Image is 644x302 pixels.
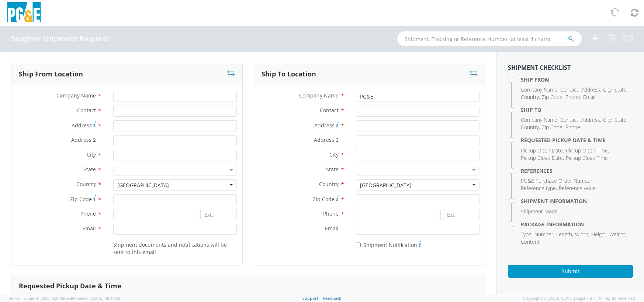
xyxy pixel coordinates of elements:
span: State [614,86,627,93]
h4: Ship To [521,107,633,113]
h4: Shipment Information [521,198,633,204]
label: Shipment Notification [356,240,421,249]
h3: Requested Pickup Date & Time [19,282,121,290]
span: Reference type [521,185,556,192]
span: Country [521,124,539,131]
li: , [614,116,628,124]
li: , [614,86,628,93]
li: , [542,124,564,131]
strong: Shipment Checklist [508,64,571,72]
span: Pickup Close Time [566,154,608,161]
span: Height [591,231,606,238]
h4: Supplier Shipment Request [11,35,109,43]
a: Feedback [323,295,341,301]
span: Client: 2025.18.0-0e69584 [27,295,120,301]
span: Contact [77,107,96,114]
h4: Ship From [521,77,633,82]
li: , [560,116,579,124]
li: , [581,116,601,124]
span: Company Name [521,86,557,93]
span: Country [319,181,339,188]
li: , [603,86,613,93]
h3: Ship From Location [19,71,83,78]
li: , [542,93,564,101]
span: Type [521,231,532,238]
li: , [566,147,609,154]
span: Phone [323,210,339,217]
li: , [521,185,557,192]
span: Length [556,231,572,238]
li: , [591,231,607,238]
span: Server: - [9,295,26,301]
span: Number [534,231,553,238]
li: , [521,154,564,162]
span: City [329,151,339,158]
span: Phone [80,210,96,217]
div: [GEOGRAPHIC_DATA] [117,182,169,189]
h4: References [521,168,633,174]
li: , [556,231,573,238]
span: Email [82,225,96,232]
span: Shipment Mode [521,208,558,215]
li: , [565,93,581,101]
span: Address 2 [71,136,96,143]
li: , [521,124,540,131]
span: State [326,166,339,173]
span: Weight [609,231,625,238]
span: Company Name [299,92,339,99]
input: Shipment, Tracking or Reference Number (at least 4 chars) [397,31,582,46]
span: City [87,151,96,158]
span: State [83,166,96,173]
span: Address [72,122,92,129]
span: Contact [320,107,339,114]
input: Ext. [443,209,479,220]
h3: Ship To Location [262,71,316,78]
span: Reference value [559,185,596,192]
span: Pickup Close Date [521,154,563,161]
span: Zip Code [70,196,92,203]
span: Contact [560,86,578,93]
li: , [521,231,533,238]
img: pge-logo-06675f144f4cfa6a6814.png [6,2,42,24]
span: Pickup Open Date [521,147,563,154]
span: Address [314,122,335,129]
span: Contact [560,116,578,123]
li: , [521,177,593,185]
span: Email [583,93,595,100]
span: Company Name [56,92,96,99]
span: Country [76,181,96,188]
li: , [603,116,613,124]
span: Company Name [521,116,557,123]
span: Pickup Open Time [566,147,608,154]
li: , [521,116,558,124]
span: Address 2 [314,136,339,143]
span: Address [581,86,600,93]
span: City [603,116,612,123]
span: Phone [565,124,580,131]
li: , [609,231,626,238]
li: , [521,86,558,93]
span: master, [DATE] 08:10:29 [75,295,120,301]
li: , [534,231,554,238]
input: Shipment Notification [356,243,361,247]
span: Content [521,238,540,245]
span: Width [575,231,588,238]
span: Country [521,93,539,100]
input: Ext. [200,209,237,220]
span: City [603,86,612,93]
span: Phone [565,93,580,100]
span: PG&E Purchase Order Number [521,177,592,184]
a: Support [302,295,318,301]
li: , [581,86,601,93]
span: Zip Code [542,93,562,100]
span: Copyright © [DATE]-[DATE] Agistix Inc., All Rights Reserved [523,295,635,301]
span: Address [581,116,600,123]
span: , [25,295,26,301]
li: , [521,93,540,101]
span: Email [325,225,339,232]
h4: Package Information [521,222,633,227]
li: , [521,147,564,154]
span: State [614,116,627,123]
span: Zip Code [313,196,335,203]
div: [GEOGRAPHIC_DATA] [360,182,412,189]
